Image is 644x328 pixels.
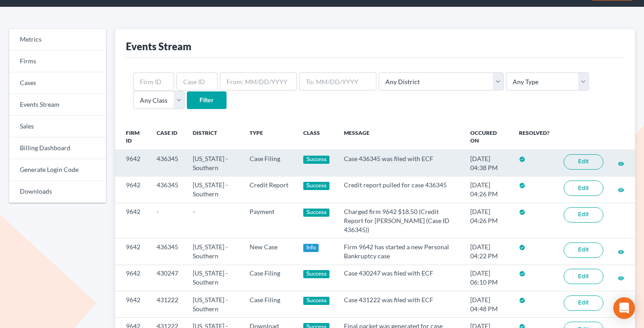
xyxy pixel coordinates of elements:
[242,150,297,176] td: Case Filing
[242,176,297,203] td: Credit Report
[9,94,106,116] a: Events Stream
[303,244,319,252] div: Info
[564,181,603,196] a: Edit
[564,154,603,170] a: Edit
[149,203,185,238] td: -
[463,291,512,318] td: [DATE] 04:48 PM
[337,238,463,265] td: Firm 9642 has started a new Personal Bankruptcy case
[564,269,603,284] a: Edit
[242,124,297,150] th: Type
[519,271,525,277] i: check_circle
[519,182,525,189] i: check_circle
[187,91,227,109] input: Filter
[242,238,297,265] td: New Case
[126,40,191,53] div: Events Stream
[337,124,463,150] th: Message
[519,244,525,251] i: check_circle
[463,124,512,150] th: Occured On
[242,203,297,238] td: Payment
[149,291,185,318] td: 431222
[9,138,106,159] a: Billing Dashboard
[185,291,242,318] td: [US_STATE] - Southern
[618,187,624,193] i: visibility
[185,124,242,150] th: District
[296,124,337,150] th: Class
[463,203,512,238] td: [DATE] 04:26 PM
[613,297,635,319] div: Open Intercom Messenger
[519,297,525,304] i: check_circle
[185,203,242,238] td: -
[618,161,624,167] i: visibility
[115,150,150,176] td: 9642
[149,124,185,150] th: Case ID
[185,265,242,291] td: [US_STATE] - Southern
[9,51,106,72] a: Firms
[115,291,150,318] td: 9642
[463,176,512,203] td: [DATE] 04:26 PM
[185,238,242,265] td: [US_STATE] - Southern
[303,156,329,164] div: Success
[564,242,603,258] a: Edit
[185,176,242,203] td: [US_STATE] - Southern
[337,150,463,176] td: Case 436345 was filed with ECF
[115,265,150,291] td: 9642
[463,238,512,265] td: [DATE] 04:22 PM
[9,116,106,138] a: Sales
[176,72,218,90] input: Case ID
[519,209,525,215] i: check_circle
[618,275,624,281] i: visibility
[149,238,185,265] td: 436345
[220,72,297,90] input: From: MM/DD/YYYY
[9,29,106,51] a: Metrics
[299,72,376,90] input: To: MM/DD/YYYY
[512,124,556,150] th: Resolved?
[337,176,463,203] td: Credit report pulled for case 436345
[115,238,150,265] td: 9642
[337,203,463,238] td: Charged firm 9642 $18.50 (Credit Report for [PERSON_NAME] (Case ID 436345))
[303,182,329,190] div: Success
[337,265,463,291] td: Case 430247 was filed with ECF
[564,295,603,311] a: Edit
[337,291,463,318] td: Case 431222 was filed with ECF
[9,159,106,181] a: Generate Login Code
[9,181,106,203] a: Downloads
[618,249,624,255] i: visibility
[564,207,603,223] a: Edit
[149,176,185,203] td: 436345
[618,274,624,281] a: visibility
[133,72,174,90] input: Firm ID
[242,291,297,318] td: Case Filing
[303,270,329,278] div: Success
[519,156,525,162] i: check_circle
[115,203,150,238] td: 9642
[618,247,624,255] a: visibility
[463,150,512,176] td: [DATE] 04:38 PM
[9,72,106,94] a: Cases
[618,159,624,167] a: visibility
[618,185,624,193] a: visibility
[149,265,185,291] td: 430247
[242,265,297,291] td: Case Filing
[303,209,329,217] div: Success
[185,150,242,176] td: [US_STATE] - Southern
[149,150,185,176] td: 436345
[463,265,512,291] td: [DATE] 06:10 PM
[115,176,150,203] td: 9642
[303,297,329,305] div: Success
[115,124,150,150] th: Firm ID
